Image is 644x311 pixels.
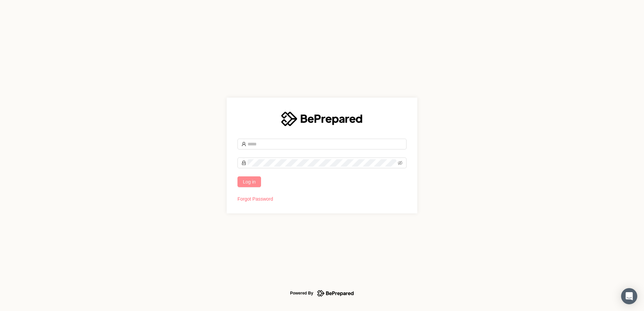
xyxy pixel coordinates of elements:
[237,176,261,187] button: Log in
[621,288,637,304] div: Open Intercom Messenger
[241,142,246,146] span: user
[290,289,313,297] div: Powered By
[398,161,402,165] span: eye-invisible
[243,178,256,185] span: Log in
[241,161,246,165] span: lock
[237,196,273,202] a: Forgot Password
